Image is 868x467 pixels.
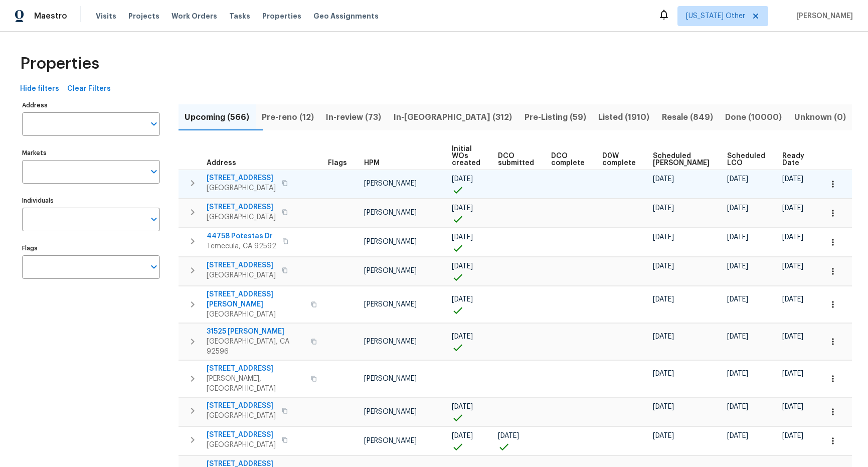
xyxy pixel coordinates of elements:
[364,338,417,345] span: [PERSON_NAME]
[147,212,161,226] button: Open
[653,234,674,241] span: [DATE]
[394,110,512,124] span: In-[GEOGRAPHIC_DATA] (312)
[452,205,473,212] span: [DATE]
[67,83,111,95] span: Clear Filters
[207,231,276,241] span: 44758 Potestas Dr
[16,80,63,98] button: Hide filters
[207,327,305,337] span: 31525 [PERSON_NAME]
[452,145,481,167] span: Initial WOs created
[653,263,674,270] span: [DATE]
[602,152,636,167] span: D0W complete
[313,11,379,21] span: Geo Assignments
[782,432,803,439] span: [DATE]
[207,440,276,450] span: [GEOGRAPHIC_DATA]
[727,152,765,167] span: Scheduled LCO
[147,117,161,131] button: Open
[185,110,250,124] span: Upcoming (566)
[727,370,748,377] span: [DATE]
[782,234,803,241] span: [DATE]
[727,176,748,183] span: [DATE]
[452,403,473,410] span: [DATE]
[171,11,217,21] span: Work Orders
[364,238,417,245] span: [PERSON_NAME]
[524,110,586,124] span: Pre-Listing (59)
[727,333,748,340] span: [DATE]
[452,333,473,340] span: [DATE]
[452,176,473,183] span: [DATE]
[364,437,417,444] span: [PERSON_NAME]
[34,11,67,21] span: Maestro
[22,150,160,156] label: Markets
[207,364,305,374] span: [STREET_ADDRESS]
[727,263,748,270] span: [DATE]
[207,270,276,280] span: [GEOGRAPHIC_DATA]
[725,110,782,124] span: Done (10000)
[498,432,519,439] span: [DATE]
[207,309,305,320] span: [GEOGRAPHIC_DATA]
[727,296,748,303] span: [DATE]
[452,234,473,241] span: [DATE]
[147,260,161,274] button: Open
[792,11,853,21] span: [PERSON_NAME]
[653,403,674,410] span: [DATE]
[262,110,314,124] span: Pre-reno (12)
[653,296,674,303] span: [DATE]
[22,245,160,251] label: Flags
[364,375,417,382] span: [PERSON_NAME]
[229,13,250,20] span: Tasks
[653,370,674,377] span: [DATE]
[364,180,417,187] span: [PERSON_NAME]
[326,110,382,124] span: In-review (73)
[782,205,803,212] span: [DATE]
[653,152,710,167] span: Scheduled [PERSON_NAME]
[794,110,846,124] span: Unknown (0)
[551,152,585,167] span: DCO complete
[782,296,803,303] span: [DATE]
[452,296,473,303] span: [DATE]
[364,160,380,167] span: HPM
[782,152,804,167] span: Ready Date
[782,333,803,340] span: [DATE]
[727,205,748,212] span: [DATE]
[653,333,674,340] span: [DATE]
[207,241,276,251] span: Temecula, CA 92592
[782,403,803,410] span: [DATE]
[207,202,276,212] span: [STREET_ADDRESS]
[653,432,674,439] span: [DATE]
[498,152,534,167] span: DCO submitted
[262,11,301,21] span: Properties
[782,176,803,183] span: [DATE]
[782,263,803,270] span: [DATE]
[364,408,417,415] span: [PERSON_NAME]
[207,337,305,357] span: [GEOGRAPHIC_DATA], CA 92596
[452,432,473,439] span: [DATE]
[22,198,160,204] label: Individuals
[364,301,417,308] span: [PERSON_NAME]
[727,403,748,410] span: [DATE]
[207,260,276,270] span: [STREET_ADDRESS]
[207,289,305,309] span: [STREET_ADDRESS][PERSON_NAME]
[207,430,276,440] span: [STREET_ADDRESS]
[686,11,745,21] span: [US_STATE] Other
[20,83,59,95] span: Hide filters
[96,11,116,21] span: Visits
[727,432,748,439] span: [DATE]
[207,212,276,222] span: [GEOGRAPHIC_DATA]
[207,160,236,167] span: Address
[63,80,115,98] button: Clear Filters
[727,234,748,241] span: [DATE]
[207,401,276,411] span: [STREET_ADDRESS]
[782,370,803,377] span: [DATE]
[207,411,276,421] span: [GEOGRAPHIC_DATA]
[207,173,276,183] span: [STREET_ADDRESS]
[328,160,347,167] span: Flags
[207,183,276,193] span: [GEOGRAPHIC_DATA]
[128,11,159,21] span: Projects
[20,59,99,69] span: Properties
[22,102,160,108] label: Address
[598,110,650,124] span: Listed (1910)
[147,165,161,179] button: Open
[207,374,305,394] span: [PERSON_NAME], [GEOGRAPHIC_DATA]
[364,209,417,216] span: [PERSON_NAME]
[653,176,674,183] span: [DATE]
